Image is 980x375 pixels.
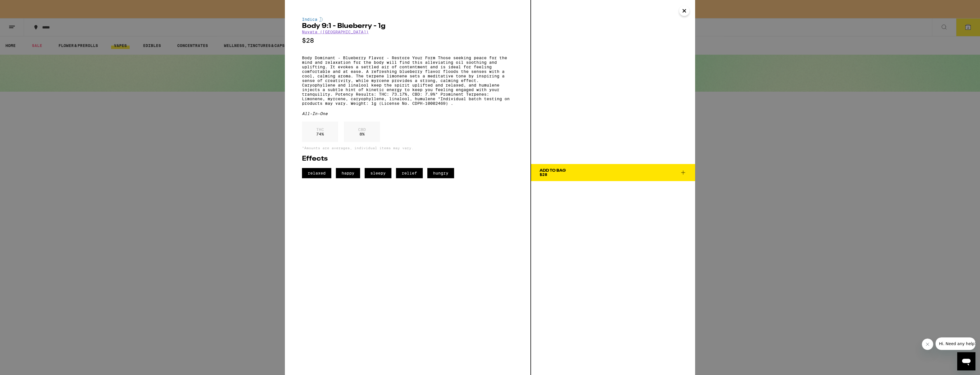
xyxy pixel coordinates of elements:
p: *Amounts are averages, individual items may vary. [302,146,513,150]
div: Indica [302,17,513,22]
iframe: Button to launch messaging window [957,352,975,370]
div: All-In-One [302,111,513,116]
span: $28 [540,172,547,177]
img: indicaColor.svg [319,17,323,22]
h2: Effects [302,155,513,162]
button: Close [679,6,689,16]
span: hungry [427,168,454,178]
h2: Body 9:1 - Blueberry - 1g [302,23,513,30]
p: $28 [302,37,513,44]
span: Hi. Need any help? [3,4,41,9]
button: Add To Bag$28 [531,164,695,181]
p: CBD [358,127,366,132]
span: sleepy [365,168,391,178]
div: 74 % [302,122,338,142]
span: relaxed [302,168,331,178]
iframe: Close message [922,339,933,350]
div: 8 % [344,122,380,142]
a: Nuvata ([GEOGRAPHIC_DATA]) [302,30,369,34]
p: Body Dominant - Blueberry Flavor - Restore Your Form Those seeking peace for the mind and relaxat... [302,56,513,106]
span: happy [336,168,360,178]
div: Add To Bag [540,169,566,173]
p: THC [316,127,324,132]
span: relief [396,168,423,178]
iframe: Message from company [936,337,975,350]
